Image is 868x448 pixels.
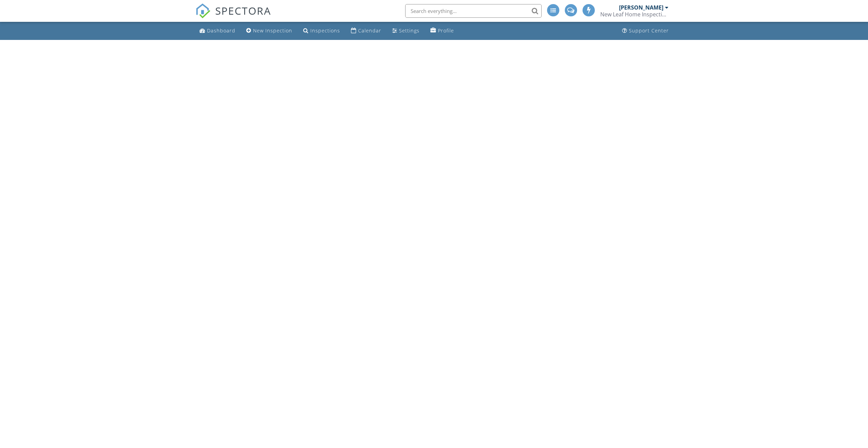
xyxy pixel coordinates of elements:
div: New Inspection [253,27,292,34]
a: Support Center [619,25,672,37]
div: Calendar [358,27,381,34]
div: Settings [399,27,420,34]
a: SPECTORA [195,9,271,24]
div: Profile [438,27,454,34]
a: Inspections [300,25,343,37]
div: New Leaf Home Inspections [600,11,668,18]
a: New Inspection [244,25,295,37]
div: [PERSON_NAME] [619,4,663,11]
div: Support Center [629,27,669,34]
a: Calendar [348,25,384,37]
span: SPECTORA [215,3,271,18]
img: The Best Home Inspection Software - Spectora [195,3,210,18]
div: Inspections [310,27,340,34]
a: Settings [389,25,422,37]
input: Search everything... [405,4,542,18]
a: Dashboard [197,25,238,37]
div: Dashboard [207,27,235,34]
a: Profile [428,25,457,37]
